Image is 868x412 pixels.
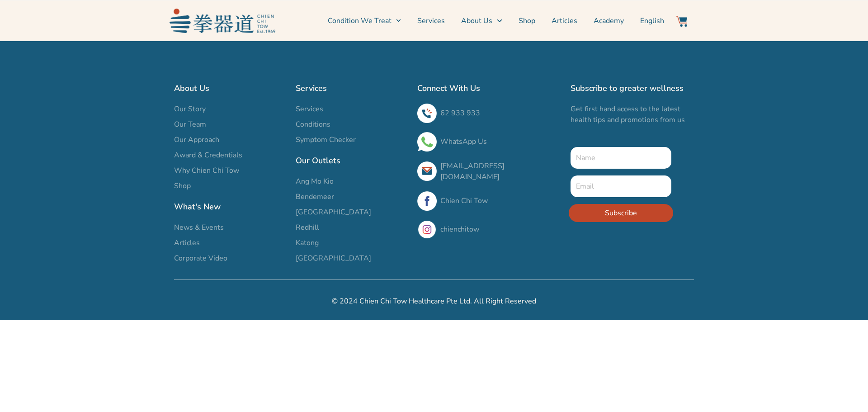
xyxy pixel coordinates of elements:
a: Articles [552,9,577,32]
span: Redhill [296,222,319,233]
h2: Connect With Us [417,82,561,95]
a: Academy [594,9,624,32]
input: Email [571,175,671,197]
span: [GEOGRAPHIC_DATA] [296,253,371,264]
span: Award & Credentials [174,150,242,161]
a: Articles [174,237,287,248]
a: Our Team [174,119,287,130]
span: Corporate Video [174,253,227,264]
span: Services [296,104,323,114]
nav: Menu [280,9,664,32]
span: Bendemeer [296,191,334,202]
a: Our Story [174,104,287,114]
img: Website Icon-03 [676,16,687,27]
a: Redhill [296,222,408,233]
a: Symptom Checker [296,134,408,145]
a: Switch to English [640,9,664,32]
span: Our Approach [174,134,219,145]
h2: What's New [174,200,287,213]
span: Why Chien Chi Tow [174,165,239,176]
a: Shop [174,180,287,191]
a: News & Events [174,222,287,233]
a: WhatsApp Us [440,137,487,147]
span: Shop [174,180,191,191]
a: Why Chien Chi Tow [174,165,287,176]
a: Condition We Treat [328,9,401,32]
h2: Subscribe to greater wellness [571,82,694,95]
h2: About Us [174,82,287,95]
a: [GEOGRAPHIC_DATA] [296,253,408,264]
a: Ang Mo Kio [296,176,408,187]
p: Get first hand access to the latest health tips and promotions from us [571,104,694,125]
a: chienchitow [440,224,479,234]
a: [EMAIL_ADDRESS][DOMAIN_NAME] [440,161,505,182]
a: Katong [296,237,408,248]
a: Chien Chi Tow [440,196,488,206]
a: Conditions [296,119,408,130]
span: [GEOGRAPHIC_DATA] [296,207,371,218]
a: Our Approach [174,134,287,145]
span: English [640,15,664,26]
a: Shop [519,9,535,32]
a: About Us [461,9,502,32]
h2: Services [296,82,408,95]
span: Symptom Checker [296,134,356,145]
a: Award & Credentials [174,150,287,161]
span: Our Team [174,119,206,130]
button: Subscribe [569,204,673,222]
h2: Our Outlets [296,154,408,167]
a: Corporate Video [174,253,287,264]
a: Bendemeer [296,191,408,202]
span: Our Story [174,104,206,114]
a: Services [417,9,445,32]
h2: © 2024 Chien Chi Tow Healthcare Pte Ltd. All Right Reserved [174,296,694,307]
input: Name [571,147,671,169]
span: Articles [174,237,200,248]
a: [GEOGRAPHIC_DATA] [296,207,408,218]
span: Conditions [296,119,330,130]
a: Services [296,104,408,114]
span: Katong [296,237,319,248]
span: News & Events [174,222,224,233]
a: 62 933 933 [440,108,480,118]
form: New Form [571,147,671,229]
span: Subscribe [605,208,637,218]
span: Ang Mo Kio [296,176,334,187]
